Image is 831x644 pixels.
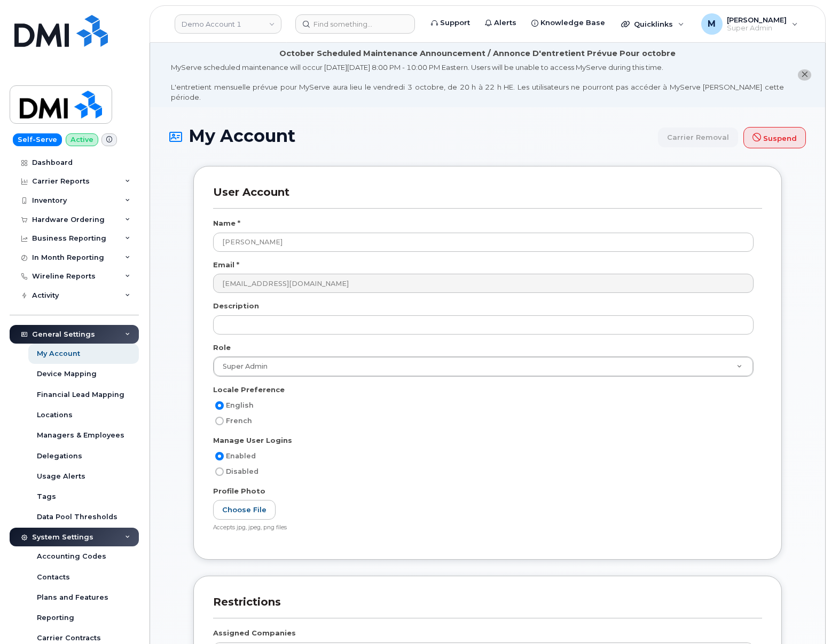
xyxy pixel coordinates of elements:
[743,127,806,148] button: Suspend
[215,452,224,460] input: Enabled
[226,401,254,409] span: English
[213,524,754,532] div: Accepts jpg, jpeg, png files
[213,260,239,270] label: Email *
[214,357,753,376] a: Super Admin
[213,435,292,446] label: Manage User Logins
[213,465,258,478] label: Disabled
[213,628,296,638] label: Assigned Companies
[215,467,224,476] input: Disabled
[213,343,231,353] label: Role
[798,69,811,81] button: close notification
[213,218,240,228] label: Name *
[213,595,762,618] h3: Restrictions
[216,362,268,371] span: Super Admin
[213,486,265,496] label: Profile Photo
[213,301,259,311] label: Description
[213,450,256,463] label: Enabled
[213,500,276,520] label: Choose File
[215,417,224,425] input: French
[213,385,285,395] label: Locale Preference
[215,401,224,410] input: English
[226,417,252,425] span: French
[658,128,738,147] a: Carrier Removal
[213,186,762,209] h3: User Account
[171,62,784,102] div: MyServe scheduled maintenance will occur [DATE][DATE] 8:00 PM - 10:00 PM Eastern. Users will be u...
[279,48,676,59] div: October Scheduled Maintenance Announcement / Annonce D'entretient Prévue Pour octobre
[169,126,806,148] h1: My Account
